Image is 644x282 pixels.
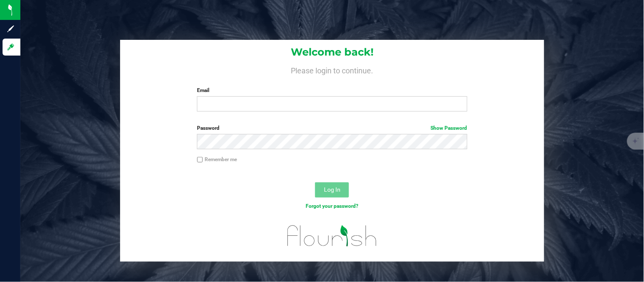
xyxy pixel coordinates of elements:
span: Password [197,125,219,131]
label: Remember me [197,156,237,163]
label: Email [197,87,467,94]
a: Show Password [431,125,467,131]
button: Log In [315,182,349,198]
input: Remember me [197,157,203,163]
a: Forgot your password? [306,203,358,209]
h4: Please login to continue. [120,64,544,75]
h1: Welcome back! [120,47,544,58]
img: flourish_logo.svg [279,219,385,253]
inline-svg: Log in [6,43,15,51]
span: Log In [324,186,340,193]
inline-svg: Sign up [6,25,15,33]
